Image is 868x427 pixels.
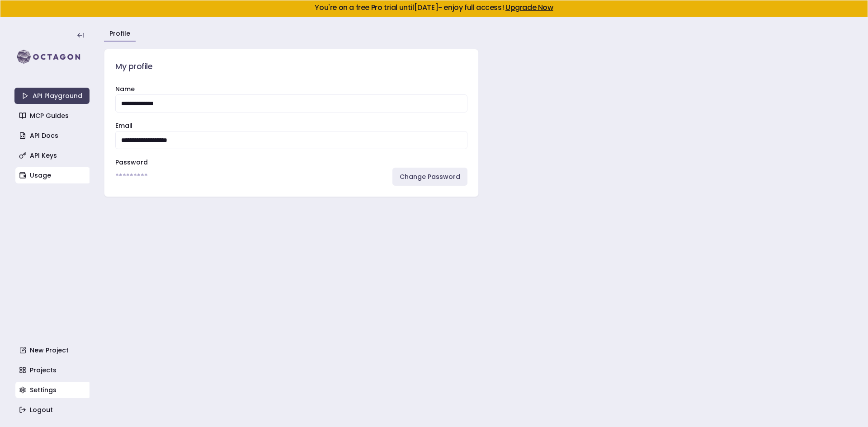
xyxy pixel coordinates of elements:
[15,127,90,144] a: API Docs
[392,168,467,186] a: Change Password
[115,121,132,130] label: Email
[14,48,90,66] img: logo-rect-yK7x_WSZ.svg
[15,382,90,398] a: Settings
[15,342,90,358] a: New Project
[15,108,90,124] a: MCP Guides
[115,158,148,167] label: Password
[109,29,130,38] a: Profile
[15,147,90,164] a: API Keys
[15,362,90,378] a: Projects
[115,60,467,73] h3: My profile
[115,84,135,94] label: Name
[15,402,90,418] a: Logout
[15,167,90,183] a: Usage
[8,4,860,11] h5: You're on a free Pro trial until [DATE] - enjoy full access!
[505,2,553,13] a: Upgrade Now
[14,88,90,104] a: API Playground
